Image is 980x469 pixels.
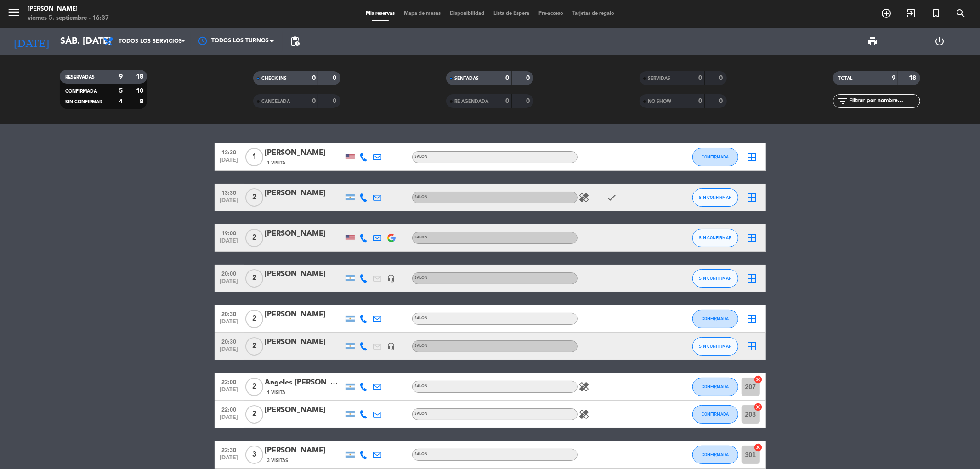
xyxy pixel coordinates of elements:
strong: 0 [505,98,509,104]
span: TOTAL [838,76,853,81]
span: [DATE] [218,157,241,168]
span: SIN CONFIRMAR [65,100,102,104]
span: SALON [415,384,428,388]
i: border_all [747,192,758,203]
span: 22:00 [218,404,241,414]
span: SALON [415,236,428,239]
span: SALON [415,276,428,280]
span: Mapa de mesas [399,11,445,16]
span: 22:30 [218,444,241,455]
span: SIN CONFIRMAR [699,276,731,281]
div: LOG OUT [906,28,973,55]
button: CONFIRMADA [692,405,738,424]
span: CONFIRMADA [65,89,97,94]
strong: 0 [312,98,316,104]
button: SIN CONFIRMAR [692,188,738,207]
strong: 0 [526,75,532,81]
span: CHECK INS [261,76,287,81]
span: [DATE] [218,198,241,208]
div: [PERSON_NAME] [265,309,343,321]
div: [PERSON_NAME] [265,404,343,416]
strong: 0 [333,75,338,81]
i: cancel [754,443,763,452]
i: border_all [747,273,758,284]
i: healing [579,409,590,420]
i: power_settings_new [934,36,945,47]
img: google-logo.png [387,234,396,242]
span: Todos los servicios [119,38,182,45]
span: 2 [245,269,263,288]
span: 1 Visita [267,159,286,167]
span: NO SHOW [648,99,671,104]
i: border_all [747,232,758,243]
strong: 0 [333,98,338,104]
span: 19:00 [218,227,241,238]
div: [PERSON_NAME] [265,228,343,240]
i: turned_in_not [930,8,941,19]
i: arrow_drop_down [85,36,96,47]
span: 2 [245,229,263,247]
span: Pre-acceso [534,11,568,16]
span: SIN CONFIRMAR [699,344,731,349]
span: 20:00 [218,268,241,278]
strong: 4 [119,98,123,105]
i: healing [579,381,590,392]
span: CONFIRMADA [702,384,729,389]
i: border_all [747,341,758,352]
i: cancel [754,375,763,384]
div: [PERSON_NAME] [265,268,343,280]
span: SALON [415,344,428,348]
span: SALON [415,412,428,416]
button: CONFIRMADA [692,148,738,166]
i: headset_mic [387,274,396,283]
button: menu [7,6,21,23]
span: Tarjetas de regalo [568,11,619,16]
input: Filtrar por nombre... [849,96,920,106]
span: [DATE] [218,238,241,249]
button: SIN CONFIRMAR [692,229,738,247]
i: border_all [747,152,758,163]
strong: 0 [698,98,702,104]
span: SIN CONFIRMAR [699,195,731,200]
span: 13:30 [218,187,241,198]
i: search [955,8,966,19]
span: 20:30 [218,308,241,319]
strong: 0 [719,75,725,81]
span: 20:30 [218,336,241,346]
span: 2 [245,378,263,396]
div: [PERSON_NAME] [265,336,343,348]
span: CONFIRMADA [702,316,729,321]
i: headset_mic [387,342,396,350]
span: 2 [245,405,263,424]
span: SALON [415,452,428,456]
span: pending_actions [289,36,300,47]
i: menu [7,6,21,19]
span: Lista de Espera [489,11,534,16]
span: [DATE] [218,455,241,465]
strong: 0 [312,75,316,81]
span: RE AGENDADA [454,99,488,104]
span: CONFIRMADA [702,154,729,159]
span: [DATE] [218,387,241,397]
span: SENTADAS [454,76,479,81]
strong: 8 [140,98,145,105]
span: CONFIRMADA [702,412,729,417]
span: 3 Visitas [267,457,289,464]
i: check [606,192,617,203]
strong: 10 [136,88,145,94]
button: CONFIRMADA [692,378,738,396]
strong: 18 [136,73,145,80]
div: Angeles [PERSON_NAME] [265,377,343,389]
span: 2 [245,188,263,207]
div: [PERSON_NAME] [265,147,343,159]
span: SALON [415,155,428,158]
i: cancel [754,402,763,412]
i: filter_list [838,96,849,107]
span: 12:30 [218,147,241,157]
i: border_all [747,313,758,324]
span: Mis reservas [361,11,399,16]
strong: 9 [892,75,895,81]
strong: 9 [119,73,123,80]
strong: 18 [909,75,918,81]
button: SIN CONFIRMAR [692,269,738,288]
